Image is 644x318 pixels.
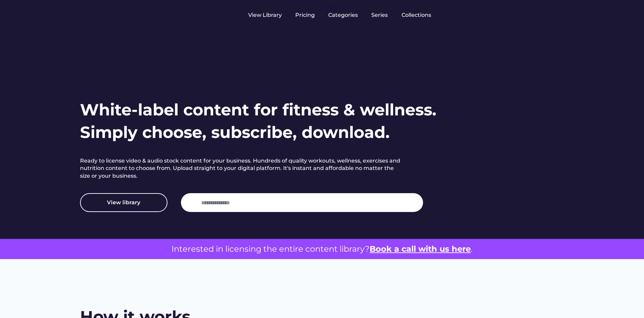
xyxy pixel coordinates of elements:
[248,11,282,19] div: View Library
[80,193,167,212] button: View library
[590,11,598,19] img: yH5BAEAAAAALAAAAAABAAEAAAIBRAA7
[328,3,337,10] div: fvck
[619,11,627,19] img: yH5BAEAAAAALAAAAAABAAEAAAIBRAA7
[188,199,196,207] img: yH5BAEAAAAALAAAAAABAAEAAAIBRAA7
[371,11,388,19] div: Series
[13,7,67,21] img: yH5BAEAAAAALAAAAAABAAEAAAIBRAA7
[370,244,471,254] a: Book a call with us here
[402,11,431,19] div: Collections
[295,11,315,19] div: Pricing
[601,11,609,19] img: yH5BAEAAAAALAAAAAABAAEAAAIBRAA7
[80,157,403,180] h2: Ready to license video & audio stock content for your business. Hundreds of quality workouts, wel...
[77,11,85,19] img: yH5BAEAAAAALAAAAAABAAEAAAIBRAA7
[80,99,437,144] h1: White-label content for fitness & wellness. Simply choose, subscribe, download.
[328,11,358,19] div: Categories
